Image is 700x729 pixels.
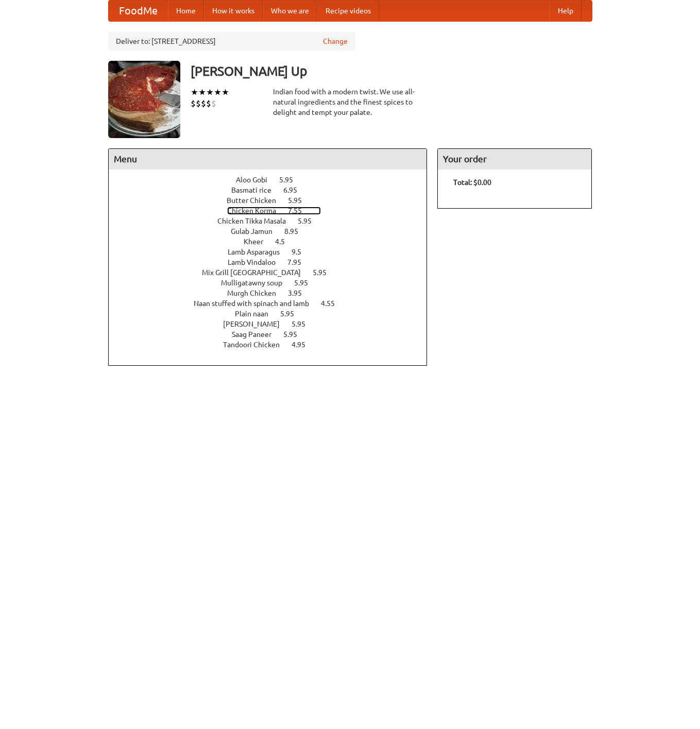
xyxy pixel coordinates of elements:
a: How it works [204,1,263,21]
a: FoodMe [109,1,168,21]
a: Mulligatawny soup 5.95 [221,279,327,287]
a: [PERSON_NAME] 5.95 [223,320,325,328]
li: ★ [206,87,214,98]
a: Tandoori Chicken 4.95 [223,341,325,349]
span: 4.95 [292,341,316,349]
span: Mix Grill [GEOGRAPHIC_DATA] [202,268,311,277]
span: Murgh Chicken [227,289,286,297]
li: ★ [191,87,198,98]
h3: [PERSON_NAME] Up [191,61,592,81]
a: Saag Paneer 5.95 [232,330,316,338]
a: Who we are [263,1,317,21]
span: Chicken Tikka Masala [217,217,296,225]
span: 7.55 [288,207,312,215]
li: $ [211,98,216,109]
li: ★ [214,87,221,98]
a: Naan stuffed with spinach and lamb 4.55 [194,299,354,308]
h4: Your order [438,149,591,169]
a: Home [168,1,204,21]
a: Butter Chicken 5.95 [227,196,321,205]
a: Chicken Korma 7.55 [227,207,321,215]
a: Help [550,1,582,21]
span: 4.5 [275,238,295,246]
span: 5.95 [283,330,308,338]
a: Chicken Tikka Masala 5.95 [217,217,331,225]
span: 5.95 [292,320,316,328]
li: $ [201,98,206,109]
a: Gulab Jamun 8.95 [231,227,317,235]
span: Chicken Korma [227,207,286,215]
span: Basmati rice [231,186,282,194]
span: 8.95 [284,227,309,235]
span: Saag Paneer [232,330,282,338]
span: 3.95 [288,289,312,297]
span: 5.95 [298,217,322,225]
a: Aloo Gobi 5.95 [236,176,312,184]
li: ★ [221,87,229,98]
li: $ [206,98,211,109]
div: Indian food with a modern twist. We use all-natural ingredients and the finest spices to delight ... [273,87,428,117]
span: 7.95 [287,258,312,266]
span: 5.95 [279,176,303,184]
span: 5.95 [280,310,304,318]
a: Change [323,36,348,46]
span: Mulligatawny soup [221,279,293,287]
span: 5.95 [288,196,312,205]
b: Total: $0.00 [453,178,491,187]
li: $ [196,98,201,109]
span: Butter Chicken [227,196,286,205]
span: Lamb Vindaloo [228,258,286,266]
img: angular.jpg [108,61,180,138]
div: Deliver to: [STREET_ADDRESS] [108,32,355,50]
span: Gulab Jamun [231,227,283,235]
a: Mix Grill [GEOGRAPHIC_DATA] 5.95 [202,268,346,277]
li: $ [191,98,196,109]
span: 5.95 [294,279,318,287]
h4: Menu [109,149,427,169]
span: Aloo Gobi [236,176,278,184]
span: Tandoori Chicken [223,341,290,349]
span: 5.95 [313,268,337,277]
span: Naan stuffed with spinach and lamb [194,299,319,308]
a: Plain naan 5.95 [235,310,313,318]
span: Plain naan [235,310,279,318]
li: ★ [198,87,206,98]
span: 6.95 [283,186,308,194]
span: [PERSON_NAME] [223,320,290,328]
a: Basmati rice 6.95 [231,186,316,194]
a: Kheer 4.5 [244,238,304,246]
span: Lamb Asparagus [228,248,290,256]
a: Lamb Asparagus 9.5 [228,248,320,256]
span: Kheer [244,238,274,246]
span: 9.5 [292,248,312,256]
a: Murgh Chicken 3.95 [227,289,321,297]
span: 4.55 [321,299,345,308]
a: Lamb Vindaloo 7.95 [228,258,320,266]
a: Recipe videos [317,1,379,21]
